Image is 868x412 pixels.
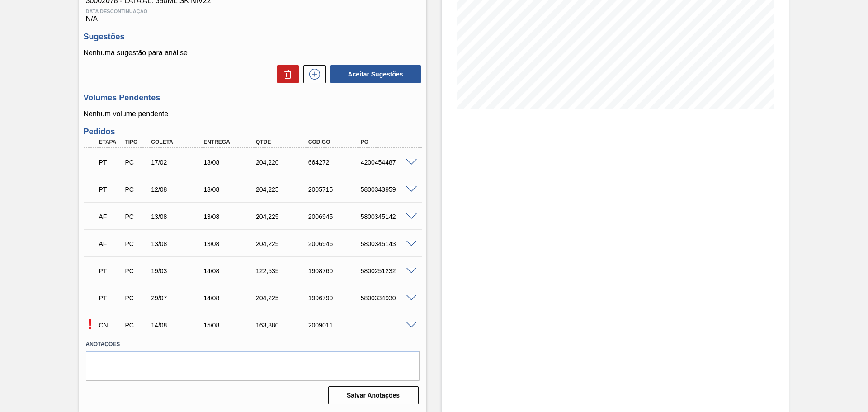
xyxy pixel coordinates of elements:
[306,186,365,193] div: 2005715
[359,267,417,275] div: 5800251232
[149,186,208,193] div: 12/08/2025
[201,186,260,193] div: 13/08/2025
[306,159,365,166] div: 664272
[84,110,422,118] p: Nenhum volume pendente
[99,159,122,166] p: PT
[149,240,208,247] div: 13/08/2025
[123,294,150,302] div: Pedido de Compra
[84,5,422,23] div: N/A
[306,294,365,302] div: 1996790
[359,159,417,166] div: 4200454487
[99,294,122,302] p: PT
[149,294,208,302] div: 29/07/2025
[254,213,312,220] div: 204,225
[86,338,420,351] label: Anotações
[84,127,422,137] h3: Pedidos
[123,213,150,220] div: Pedido de Compra
[84,32,422,42] h3: Sugestões
[254,159,312,166] div: 204,220
[359,240,417,247] div: 5800345143
[123,159,150,166] div: Pedido de Compra
[254,139,312,145] div: Qtde
[201,294,260,302] div: 14/08/2025
[254,186,312,193] div: 204,225
[306,322,365,329] div: 2009011
[201,159,260,166] div: 13/08/2025
[123,139,150,145] div: Tipo
[149,159,208,166] div: 17/02/2022
[97,207,124,227] div: Aguardando Faturamento
[123,267,150,275] div: Pedido de Compra
[97,139,124,145] div: Etapa
[97,261,124,281] div: Pedido em Trânsito
[97,234,124,254] div: Aguardando Faturamento
[326,64,422,84] div: Aceitar Sugestões
[99,322,122,329] p: CN
[99,240,122,247] p: AF
[328,386,419,404] button: Salvar Anotações
[149,139,208,145] div: Coleta
[254,267,312,275] div: 122,535
[97,315,124,335] div: Composição de Carga em Negociação
[86,9,420,14] span: Data Descontinuação
[201,139,260,145] div: Entrega
[123,240,150,247] div: Pedido de Compra
[273,65,299,83] div: Excluir Sugestões
[254,294,312,302] div: 204,225
[201,240,260,247] div: 13/08/2025
[149,267,208,275] div: 19/03/2025
[359,186,417,193] div: 5800343959
[330,65,421,83] button: Aceitar Sugestões
[359,213,417,220] div: 5800345142
[99,213,122,220] p: AF
[84,93,422,103] h3: Volumes Pendentes
[201,322,260,329] div: 15/08/2025
[97,152,124,172] div: Pedido em Trânsito
[201,267,260,275] div: 14/08/2025
[84,49,422,57] p: Nenhuma sugestão para análise
[359,139,417,145] div: PO
[99,267,122,275] p: PT
[254,322,312,329] div: 163,380
[149,213,208,220] div: 13/08/2025
[97,288,124,308] div: Pedido em Trânsito
[84,316,97,333] p: Composição de Carga pendente de aceite
[254,240,312,247] div: 204,225
[123,322,150,329] div: Pedido de Compra
[306,213,365,220] div: 2006945
[299,65,326,83] div: Nova sugestão
[359,294,417,302] div: 5800334930
[99,186,122,193] p: PT
[306,267,365,275] div: 1908760
[306,139,365,145] div: Código
[149,322,208,329] div: 14/08/2025
[97,180,124,199] div: Pedido em Trânsito
[306,240,365,247] div: 2006946
[201,213,260,220] div: 13/08/2025
[123,186,150,193] div: Pedido de Compra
